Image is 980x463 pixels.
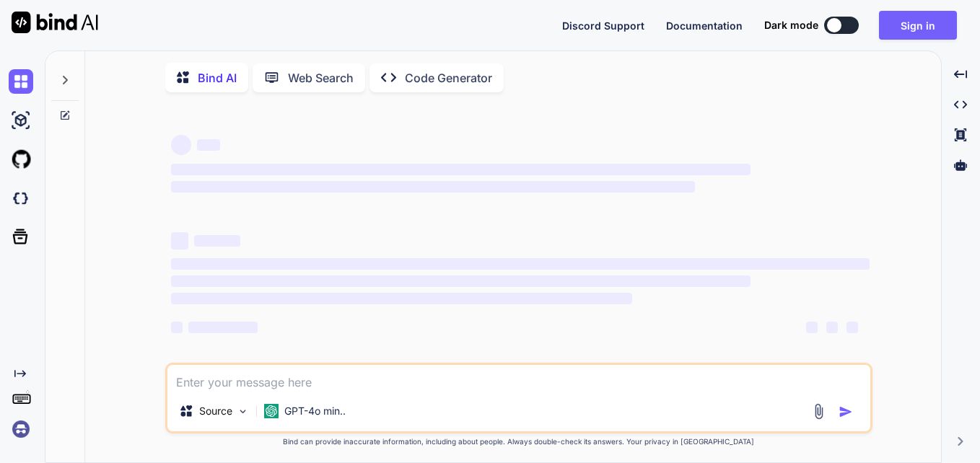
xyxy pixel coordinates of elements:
[810,403,827,420] img: attachment
[165,436,872,447] p: Bind can provide inaccurate information, including about people. Always double-check its answers....
[405,69,492,87] p: Code Generator
[806,322,818,333] span: ‌
[171,164,751,175] span: ‌
[839,405,853,419] img: icon
[171,322,183,333] span: ‌
[9,69,33,94] img: chat
[171,293,632,304] span: ‌
[764,18,818,32] span: Dark mode
[9,186,33,211] img: darkCloudIdeIcon
[9,147,33,172] img: githubLight
[171,232,188,250] span: ‌
[9,417,33,441] img: signin
[288,69,354,87] p: Web Search
[171,275,751,287] span: ‌
[188,322,258,333] span: ‌
[197,139,220,151] span: ‌
[666,18,743,33] button: Documentation
[846,322,858,333] span: ‌
[562,19,644,32] span: Discord Support
[199,404,232,418] p: Source
[826,322,838,333] span: ‌
[879,11,957,40] button: Sign in
[562,18,644,33] button: Discord Support
[264,404,279,418] img: GPT-4o mini
[171,135,191,155] span: ‌
[237,405,249,418] img: Pick Models
[9,108,33,133] img: ai-studio
[284,404,346,418] p: GPT-4o min..
[198,69,237,87] p: Bind AI
[12,12,98,33] img: Bind AI
[171,258,870,270] span: ‌
[194,235,240,247] span: ‌
[171,181,695,193] span: ‌
[666,19,743,32] span: Documentation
